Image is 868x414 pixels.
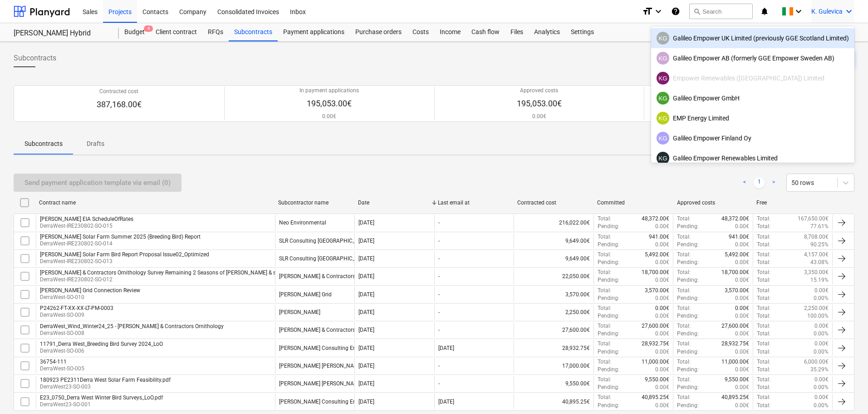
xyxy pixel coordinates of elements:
div: Galileo Empower Renewables Limited [657,152,849,165]
span: KG [658,95,667,102]
span: KG [658,155,667,162]
span: KG [658,55,667,62]
div: Kristina Gulevica [657,32,669,45]
div: Empower Renewables ([GEOGRAPHIC_DATA]) Limited [657,72,849,85]
div: Galileo Empower GmbH [657,92,849,105]
div: Galileo Empower Finland Oy [657,132,849,145]
span: KG [658,75,667,82]
span: KG [658,115,667,122]
div: Kristina Gulevica [657,132,669,145]
div: Galileo Empower AB (formerly GGE Empower Sweden AB) [657,52,849,65]
div: Kristina Gulevica [657,52,669,65]
div: Kristina Gulevica [657,152,669,165]
div: EMP Energy Limited [657,112,849,125]
span: KG [658,135,667,142]
div: Kristina Gulevica [657,72,669,85]
iframe: Chat Widget [823,370,868,414]
div: Galileo Empower UK Limited (previously GGE Scotland Limited) [657,32,849,45]
div: Kristina Gulevica [657,112,669,125]
span: KG [658,35,667,42]
div: Kristina Gulevica [657,92,669,105]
